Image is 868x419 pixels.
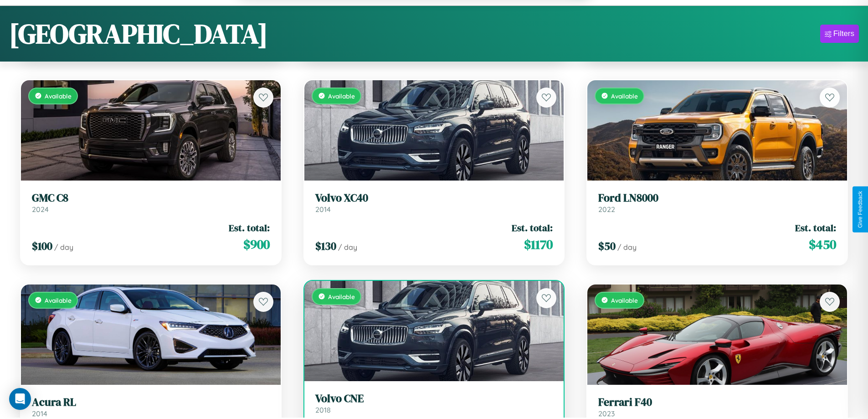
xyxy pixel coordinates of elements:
a: Ford LN80002022 [598,191,836,214]
span: $ 450 [809,235,836,253]
span: $ 50 [598,238,616,253]
span: Est. total: [795,221,836,234]
span: Available [45,92,72,100]
span: 2023 [598,409,615,418]
span: / day [54,243,73,252]
span: 2018 [315,405,331,414]
div: Filters [833,29,854,38]
span: / day [617,243,637,252]
span: 2022 [598,205,615,214]
span: $ 100 [32,238,52,253]
span: $ 130 [315,238,336,253]
span: 2014 [315,205,331,214]
a: Volvo XC402014 [315,191,553,214]
span: Available [328,92,355,100]
span: 2024 [32,205,49,214]
span: Est. total: [229,221,270,234]
a: Volvo CNE2018 [315,392,553,414]
span: / day [338,243,357,252]
span: Available [45,296,72,304]
a: Acura RL2014 [32,396,270,418]
h1: [GEOGRAPHIC_DATA] [9,15,268,52]
span: Available [611,92,638,100]
span: Available [611,296,638,304]
h3: Volvo XC40 [315,191,553,205]
h3: Acura RL [32,396,270,409]
h3: GMC C8 [32,191,270,205]
button: Filters [820,25,859,43]
span: $ 900 [243,235,270,253]
div: Open Intercom Messenger [9,388,31,410]
a: Ferrari F402023 [598,396,836,418]
a: GMC C82024 [32,191,270,214]
span: Available [328,293,355,300]
h3: Ferrari F40 [598,396,836,409]
span: $ 1170 [524,235,553,253]
div: Give Feedback [857,191,863,228]
span: 2014 [32,409,47,418]
span: Est. total: [512,221,553,234]
h3: Volvo CNE [315,392,553,405]
h3: Ford LN8000 [598,191,836,205]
